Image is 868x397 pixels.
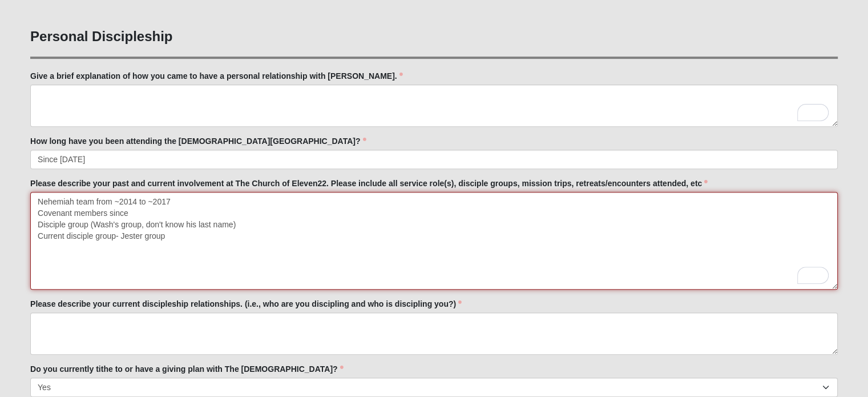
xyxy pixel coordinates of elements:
[30,192,838,290] textarea: To enrich screen reader interactions, please activate Accessibility in Grammarly extension settings
[30,70,403,82] label: Give a brief explanation of how you came to have a personal relationship with [PERSON_NAME].
[30,178,708,189] label: Please describe your past and current involvement at The Church of Eleven22. Please include all s...
[30,135,366,147] label: How long have you been attending the [DEMOGRAPHIC_DATA][GEOGRAPHIC_DATA]?
[30,85,838,127] textarea: To enrich screen reader interactions, please activate Accessibility in Grammarly extension settings
[30,29,838,45] h3: Personal Discipleship
[30,363,344,375] label: Do you currently tithe to or have a giving plan with The [DEMOGRAPHIC_DATA]?
[30,298,462,310] label: Please describe your current discipleship relationships. (i.e., who are you discipling and who is...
